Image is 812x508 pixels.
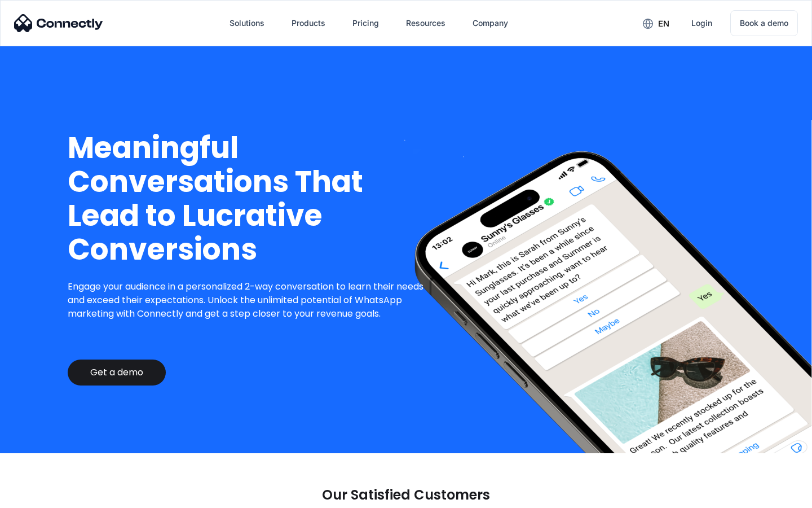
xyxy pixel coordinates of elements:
ul: Language list [23,488,68,504]
a: Book a demo [730,10,798,36]
a: Get a demo [68,360,166,386]
div: Login [691,15,712,31]
a: Pricing [343,10,388,37]
div: Get a demo [90,367,143,378]
div: en [658,16,669,32]
aside: Language selected: English [11,488,68,504]
div: Pricing [352,15,379,31]
img: Connectly Logo [14,14,103,32]
div: Products [292,15,325,31]
h1: Meaningful Conversations That Lead to Lucrative Conversions [68,131,433,266]
p: Our Satisfied Customers [322,487,490,503]
div: Solutions [230,15,264,31]
p: Engage your audience in a personalized 2-way conversation to learn their needs and exceed their e... [68,280,433,321]
div: Resources [406,15,445,31]
a: Login [682,10,721,37]
div: Company [473,15,508,31]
